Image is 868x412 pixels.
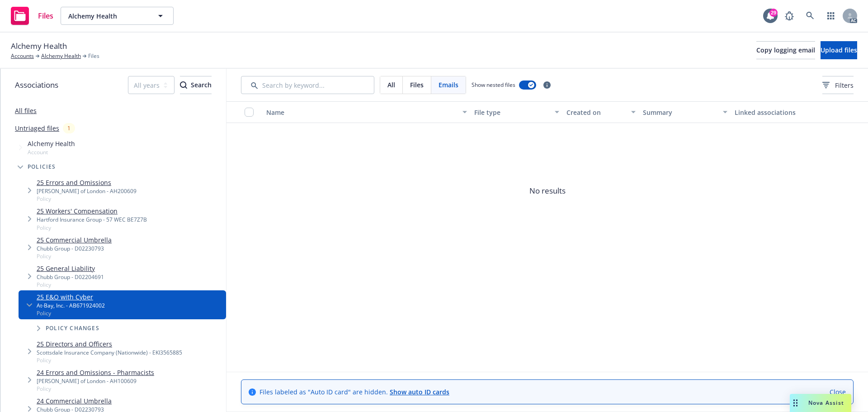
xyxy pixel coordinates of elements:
span: Policy [37,281,104,289]
button: File type [471,101,562,123]
div: 29 [769,9,778,17]
span: Emails [439,80,458,90]
span: Policy [37,224,147,232]
div: Summary [643,108,717,117]
a: Switch app [822,7,840,25]
a: 24 Commercial Umbrella [37,396,112,406]
span: Copy logging email [756,46,815,54]
a: Files [7,3,57,28]
span: Files [88,52,99,60]
span: Policy [37,195,137,203]
div: At-Bay, Inc. - AB671924002 [37,302,105,309]
a: Close [830,387,846,397]
button: Summary [639,101,731,123]
button: Filters [822,76,854,94]
div: Drag to move [790,394,801,412]
span: Policy [37,356,182,364]
span: No results [226,123,868,259]
div: [PERSON_NAME] of London - AH200609 [37,187,137,195]
span: Files [410,80,424,90]
div: File type [474,108,549,117]
button: Linked associations [731,101,823,123]
span: Files [38,12,53,19]
span: Show nested files [472,81,515,89]
a: Search [801,7,819,25]
span: Policy changes [46,326,99,331]
div: Created on [566,108,626,117]
a: 25 Errors and Omissions [37,178,137,187]
button: Name [263,101,471,123]
span: Policies [28,164,56,170]
div: Chubb Group - D02230793 [37,245,112,252]
button: SearchSearch [180,76,212,94]
input: Select all [245,108,254,117]
div: 1 [63,123,75,133]
span: Upload files [821,46,857,54]
div: Chubb Group - D02204691 [37,273,104,281]
button: Upload files [821,41,857,59]
span: Filters [835,81,854,90]
svg: Search [180,81,187,89]
span: Account [28,148,75,156]
span: Associations [15,79,58,91]
div: Search [180,76,212,94]
span: Files labeled as "Auto ID card" are hidden. [259,387,449,397]
a: Untriaged files [15,123,59,133]
div: Name [266,108,457,117]
span: Nova Assist [808,399,844,407]
a: 25 Commercial Umbrella [37,235,112,245]
a: All files [15,106,37,115]
span: Policy [37,252,112,260]
a: 25 General Liability [37,264,104,273]
button: Copy logging email [756,41,815,59]
a: 25 Directors and Officers [37,339,182,349]
button: Created on [563,101,639,123]
a: Accounts [11,52,34,60]
div: Linked associations [735,108,819,117]
button: Alchemy Health [61,7,174,25]
button: Nova Assist [790,394,851,412]
div: Scottsdale Insurance Company (Nationwide) - EKI3565885 [37,349,182,356]
span: Alchemy Health [28,139,75,148]
span: Policy [37,385,154,393]
a: Alchemy Health [41,52,81,60]
a: 24 Errors and Omissions - Pharmacists [37,368,154,377]
a: Report a Bug [780,7,798,25]
span: Policy [37,309,105,317]
span: Alchemy Health [68,11,146,21]
a: 25 E&O with Cyber [37,292,105,302]
div: [PERSON_NAME] of London - AH100609 [37,377,154,385]
a: 25 Workers' Compensation [37,206,147,216]
a: Show auto ID cards [390,388,449,396]
span: All [387,80,395,90]
input: Search by keyword... [241,76,374,94]
span: Filters [822,81,854,90]
div: Hartford Insurance Group - 57 WEC BE7Z7B [37,216,147,223]
span: Alchemy Health [11,40,67,52]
